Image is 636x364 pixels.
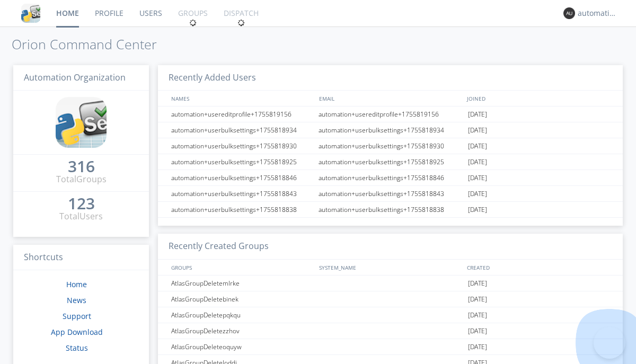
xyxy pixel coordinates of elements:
[169,186,315,201] div: automation+userbulksettings+1755818843
[468,307,487,323] span: [DATE]
[68,198,95,209] div: 123
[56,97,107,148] img: cddb5a64eb264b2086981ab96f4c1ba7
[24,72,126,83] span: Automation Organization
[158,65,623,91] h3: Recently Added Users
[59,210,103,223] div: Total Users
[169,323,315,339] div: AtlasGroupDeletezzhov
[316,122,465,138] div: automation+userbulksettings+1755818934
[158,170,623,186] a: automation+userbulksettings+1755818846automation+userbulksettings+1755818846[DATE]
[66,343,88,353] a: Status
[56,173,107,185] div: Total Groups
[158,202,623,218] a: automation+userbulksettings+1755818838automation+userbulksettings+1755818838[DATE]
[464,260,613,275] div: CREATED
[468,106,487,122] span: [DATE]
[468,339,487,355] span: [DATE]
[158,138,623,154] a: automation+userbulksettings+1755818930automation+userbulksettings+1755818930[DATE]
[316,202,465,217] div: automation+userbulksettings+1755818838
[468,323,487,339] span: [DATE]
[169,202,315,217] div: automation+userbulksettings+1755818838
[237,19,245,26] img: spin.svg
[468,291,487,307] span: [DATE]
[316,91,464,106] div: EMAIL
[169,170,315,185] div: automation+userbulksettings+1755818846
[316,186,465,201] div: automation+userbulksettings+1755818843
[158,234,623,260] h3: Recently Created Groups
[316,138,465,154] div: automation+userbulksettings+1755818930
[316,154,465,170] div: automation+userbulksettings+1755818925
[67,295,86,305] a: News
[158,323,623,339] a: AtlasGroupDeletezzhov[DATE]
[158,122,623,138] a: automation+userbulksettings+1755818934automation+userbulksettings+1755818934[DATE]
[158,186,623,202] a: automation+userbulksettings+1755818843automation+userbulksettings+1755818843[DATE]
[468,202,487,218] span: [DATE]
[158,154,623,170] a: automation+userbulksettings+1755818925automation+userbulksettings+1755818925[DATE]
[169,154,315,170] div: automation+userbulksettings+1755818925
[169,138,315,154] div: automation+userbulksettings+1755818930
[169,122,315,138] div: automation+userbulksettings+1755818934
[169,106,315,122] div: automation+usereditprofile+1755819156
[158,291,623,307] a: AtlasGroupDeletebinek[DATE]
[21,4,40,23] img: cddb5a64eb264b2086981ab96f4c1ba7
[169,260,314,275] div: GROUPS
[51,327,103,337] a: App Download
[594,327,625,359] iframe: Toggle Customer Support
[189,19,197,26] img: spin.svg
[158,106,623,122] a: automation+usereditprofile+1755819156automation+usereditprofile+1755819156[DATE]
[169,91,314,106] div: NAMES
[468,170,487,186] span: [DATE]
[68,161,95,173] a: 316
[68,161,95,172] div: 316
[158,339,623,355] a: AtlasGroupDeleteoquyw[DATE]
[464,91,613,106] div: JOINED
[316,170,465,185] div: automation+userbulksettings+1755818846
[563,7,575,19] img: 373638.png
[158,276,623,291] a: AtlasGroupDeletemlrke[DATE]
[316,106,465,122] div: automation+usereditprofile+1755819156
[13,245,149,271] h3: Shortcuts
[169,291,315,307] div: AtlasGroupDeletebinek
[578,8,617,19] div: automation+atlas0003
[316,260,464,275] div: SYSTEM_NAME
[468,154,487,170] span: [DATE]
[158,307,623,323] a: AtlasGroupDeletepqkqu[DATE]
[468,276,487,291] span: [DATE]
[468,122,487,138] span: [DATE]
[63,311,91,321] a: Support
[169,307,315,323] div: AtlasGroupDeletepqkqu
[66,279,87,289] a: Home
[169,339,315,354] div: AtlasGroupDeleteoquyw
[68,198,95,210] a: 123
[169,276,315,291] div: AtlasGroupDeletemlrke
[468,186,487,202] span: [DATE]
[468,138,487,154] span: [DATE]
